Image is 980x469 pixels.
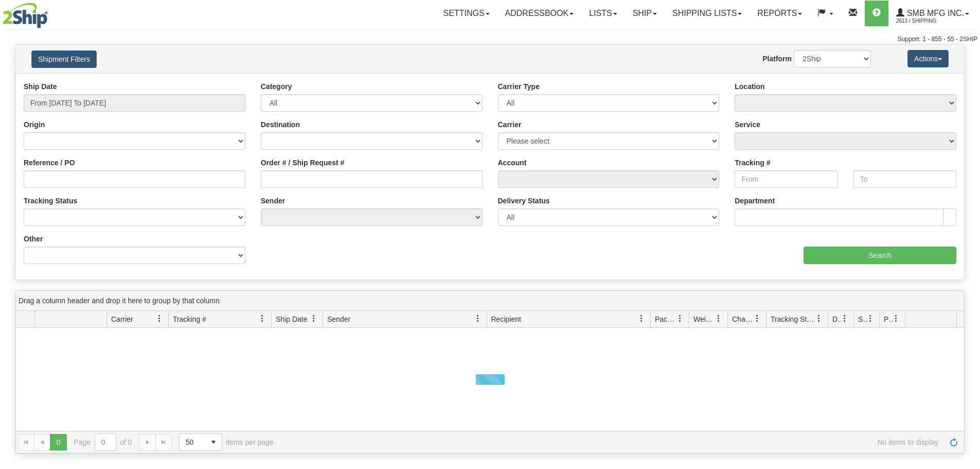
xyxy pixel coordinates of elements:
span: Tracking # [173,314,206,324]
span: Page sizes drop down [179,433,222,451]
span: Ship Date [276,314,307,324]
a: Shipping lists [665,1,750,26]
iframe: chat widget [956,182,979,287]
label: Tracking Status [24,196,77,206]
span: Pickup Status [884,314,893,324]
label: Ship Date [24,81,57,92]
a: Carrier filter column settings [151,310,168,327]
a: Addressbook [497,1,582,26]
label: Destination [261,119,300,130]
a: Delivery Status filter column settings [836,310,853,327]
span: Tracking Status [771,314,815,324]
a: Charge filter column settings [749,310,766,327]
a: Recipient filter column settings [633,310,650,327]
label: Sender [261,196,285,206]
a: Packages filter column settings [671,310,689,327]
span: items per page [179,433,274,451]
label: Reference / PO [24,158,75,168]
span: 2613 / Shipping [896,16,973,26]
label: Platform [762,54,792,64]
span: Carrier [111,314,133,324]
a: Tracking # filter column settings [254,310,271,327]
label: Tracking # [735,158,770,168]
a: Ship [625,1,665,26]
label: Carrier Type [498,81,540,92]
a: Weight filter column settings [710,310,727,327]
label: Order # / Ship Request # [261,158,345,168]
div: grid grouping header [16,291,964,311]
span: 50 [186,437,199,447]
input: Search [804,247,956,264]
a: Sender filter column settings [469,310,487,327]
a: Settings [436,1,497,26]
label: Category [261,81,292,92]
span: Delivery Status [832,314,841,324]
label: Department [735,196,775,206]
span: Page 0 [50,434,66,450]
span: Charge [732,314,754,324]
button: Shipment Filters [31,50,97,68]
label: Origin [24,119,45,130]
input: From [735,170,838,188]
a: SMB MFG INC. 2613 / Shipping [888,1,977,26]
button: Actions [907,50,949,67]
span: select [205,434,222,450]
span: Weight [693,314,715,324]
a: Refresh [946,434,962,450]
label: Delivery Status [498,196,550,206]
img: logo2613.jpg [3,3,48,28]
label: Service [735,119,760,130]
a: Ship Date filter column settings [305,310,323,327]
a: Lists [581,1,625,26]
input: To [853,170,956,188]
a: Reports [750,1,810,26]
label: Location [735,81,764,92]
span: Packages [655,314,676,324]
span: Sender [327,314,350,324]
label: Other [24,234,43,244]
label: Account [498,158,527,168]
a: Tracking Status filter column settings [810,310,828,327]
span: Page of 0 [74,433,132,451]
div: Support: 1 - 855 - 55 - 2SHIP [3,35,977,44]
span: Recipient [491,314,521,324]
span: Shipment Issues [858,314,867,324]
span: SMB MFG INC. [904,9,964,18]
span: No items to display [288,438,938,446]
a: Pickup Status filter column settings [887,310,905,327]
label: Carrier [498,119,522,130]
a: Shipment Issues filter column settings [862,310,879,327]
